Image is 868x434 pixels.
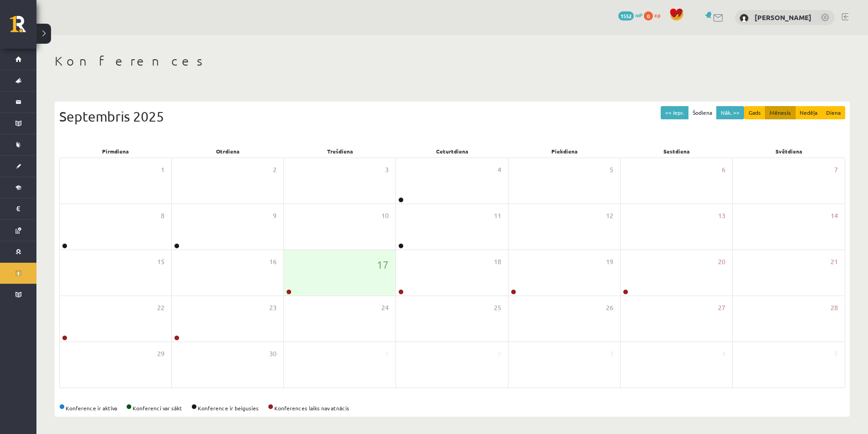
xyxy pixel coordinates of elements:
button: Nāk. >> [716,106,744,119]
span: 10 [381,211,389,221]
span: xp [654,11,660,19]
span: 14 [831,211,838,221]
button: Mēnesis [765,106,796,119]
button: Gads [744,106,765,119]
span: 26 [606,303,613,313]
span: 21 [831,257,838,267]
span: 13 [718,211,725,221]
span: 3 [385,165,389,175]
span: 4 [498,165,501,175]
span: 8 [161,211,164,221]
span: 9 [273,211,277,221]
span: 22 [157,303,164,313]
h1: Konferences [55,53,850,69]
span: 24 [381,303,389,313]
button: Diena [822,106,845,119]
div: Trešdiena [284,145,396,158]
button: << Iepr. [661,106,688,119]
span: 17 [377,257,389,272]
span: mP [635,11,642,19]
span: 30 [269,349,277,359]
span: 15 [157,257,164,267]
span: 20 [718,257,725,267]
a: [PERSON_NAME] [755,13,812,22]
span: 18 [494,257,501,267]
span: 5 [610,165,613,175]
span: 2 [498,349,501,359]
div: Sestdiena [621,145,733,158]
span: 23 [269,303,277,313]
span: 7 [834,165,838,175]
span: 1 [385,349,389,359]
span: 2 [273,165,277,175]
div: Piekdiena [508,145,621,158]
div: Pirmdiena [59,145,171,158]
span: 29 [157,349,164,359]
span: 0 [644,11,653,20]
div: Svētdiena [733,145,845,158]
span: 27 [718,303,725,313]
button: Nedēļa [795,106,822,119]
span: 11 [494,211,501,221]
span: 28 [831,303,838,313]
span: 12 [606,211,613,221]
span: 4 [722,349,725,359]
div: Ceturtdiena [396,145,508,158]
a: 1552 mP [618,11,642,19]
button: Šodiena [688,106,717,119]
span: 1 [161,165,164,175]
span: 3 [610,349,613,359]
div: Konference ir aktīva Konferenci var sākt Konference ir beigusies Konferences laiks nav atnācis [59,404,845,412]
img: Tamāra Māra Rīdere [740,14,749,23]
span: 6 [722,165,725,175]
span: 1552 [618,11,634,20]
a: 0 xp [644,11,665,19]
div: Otrdiena [171,145,283,158]
span: 16 [269,257,277,267]
div: Septembris 2025 [59,106,845,127]
a: Rīgas 1. Tālmācības vidusskola [10,16,36,39]
span: 19 [606,257,613,267]
span: 25 [494,303,501,313]
span: 5 [834,349,838,359]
